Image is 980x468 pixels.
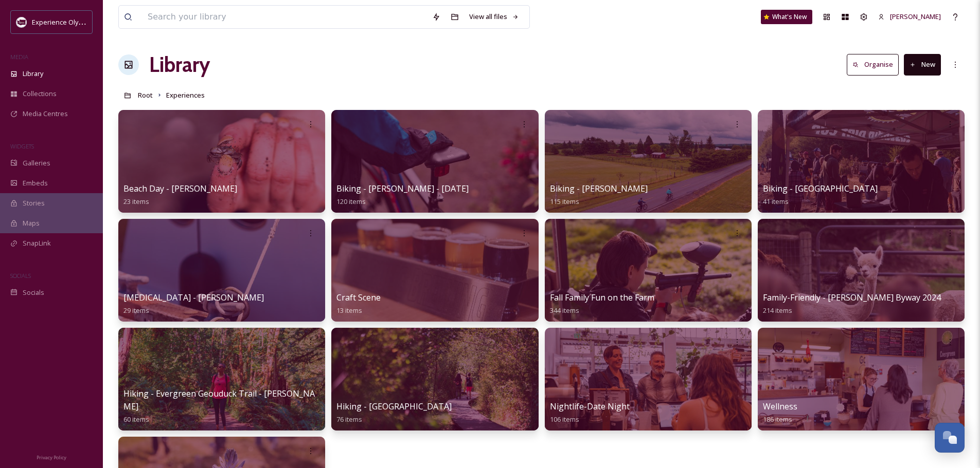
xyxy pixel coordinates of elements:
[336,402,452,424] a: Hiking - [GEOGRAPHIC_DATA]76 items
[550,306,579,315] span: 344 items
[23,178,48,188] span: Embeds
[336,293,381,315] a: Craft Scene13 items
[149,49,210,80] a: Library
[37,451,66,463] a: Privacy Policy
[123,292,264,303] span: [MEDICAL_DATA] - [PERSON_NAME]
[763,293,941,315] a: Family-Friendly - [PERSON_NAME] Byway 2024214 items
[935,423,965,453] button: Open Chat
[166,90,205,100] span: Experiences
[550,401,630,412] span: Nightlife-Date Night
[37,454,66,461] span: Privacy Policy
[123,184,237,206] a: Beach Day - [PERSON_NAME]23 items
[763,306,792,315] span: 214 items
[123,389,315,424] a: Hiking - Evergreen Geouduck Trail - [PERSON_NAME]60 items
[23,198,45,208] span: Stories
[550,415,579,424] span: 106 items
[23,218,40,228] span: Maps
[763,401,797,412] span: Wellness
[464,7,524,27] a: View all files
[763,197,789,206] span: 41 items
[336,183,469,194] span: Biking - [PERSON_NAME] - [DATE]
[10,142,34,150] span: WIDGETS
[336,197,366,206] span: 120 items
[32,17,93,27] span: Experience Olympia
[123,293,264,315] a: [MEDICAL_DATA] - [PERSON_NAME]29 items
[890,12,941,21] span: [PERSON_NAME]
[142,6,427,28] input: Search your library
[873,7,946,27] a: [PERSON_NAME]
[904,54,941,75] button: New
[550,292,654,303] span: Fall Family Fun on the Farm
[10,53,28,61] span: MEDIA
[550,293,654,315] a: Fall Family Fun on the Farm344 items
[336,401,452,412] span: Hiking - [GEOGRAPHIC_DATA]
[763,415,792,424] span: 186 items
[123,183,237,194] span: Beach Day - [PERSON_NAME]
[23,69,43,79] span: Library
[336,184,469,206] a: Biking - [PERSON_NAME] - [DATE]120 items
[10,272,31,279] span: SOCIALS
[16,17,27,27] img: download.jpeg
[23,109,68,119] span: Media Centres
[123,306,149,315] span: 29 items
[138,90,153,100] span: Root
[761,10,812,24] a: What's New
[23,158,50,168] span: Galleries
[138,89,153,101] a: Root
[763,402,797,424] a: Wellness186 items
[123,388,315,412] span: Hiking - Evergreen Geouduck Trail - [PERSON_NAME]
[23,288,44,297] span: Socials
[23,89,57,99] span: Collections
[336,292,381,303] span: Craft Scene
[336,306,362,315] span: 13 items
[550,402,630,424] a: Nightlife-Date Night106 items
[550,183,648,194] span: Biking - [PERSON_NAME]
[763,292,941,303] span: Family-Friendly - [PERSON_NAME] Byway 2024
[166,89,205,101] a: Experiences
[23,238,51,248] span: SnapLink
[763,184,878,206] a: Biking - [GEOGRAPHIC_DATA]41 items
[123,415,149,424] span: 60 items
[336,415,362,424] span: 76 items
[123,197,149,206] span: 23 items
[550,197,579,206] span: 115 items
[847,54,899,75] button: Organise
[763,183,878,194] span: Biking - [GEOGRAPHIC_DATA]
[550,184,648,206] a: Biking - [PERSON_NAME]115 items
